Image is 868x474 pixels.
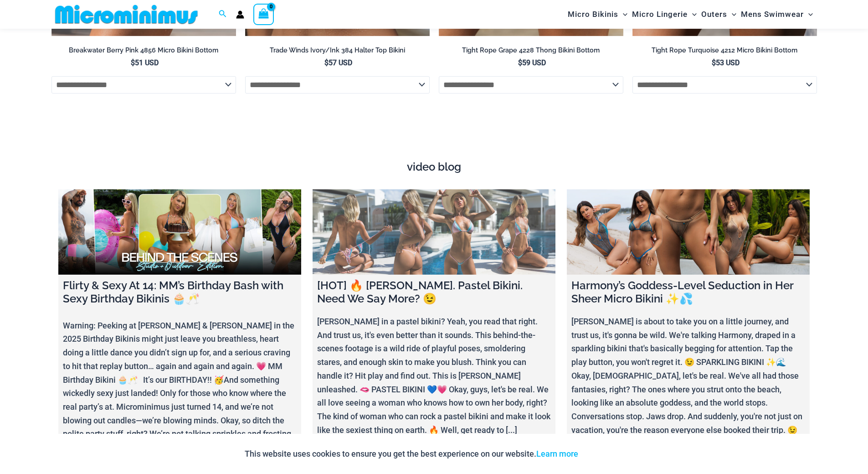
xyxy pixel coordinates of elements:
[51,46,236,58] a: Breakwater Berry Pink 4856 Micro Bikini Bottom
[536,449,578,458] a: Learn more
[51,46,236,55] h2: Breakwater Berry Pink 4856 Micro Bikini Bottom
[131,58,159,67] bdi: 51 USD
[324,58,352,67] bdi: 57 USD
[245,447,578,461] p: This website uses cookies to ensure you get the best experience on our website.
[585,443,624,465] button: Accept
[632,46,817,55] h2: Tight Rope Turquoise 4212 Micro Bikini Bottom
[439,46,623,55] h2: Tight Rope Grape 4228 Thong Bikini Bottom
[565,3,630,26] a: Micro BikinisMenu ToggleMenu Toggle
[741,3,804,26] span: Mens Swimwear
[63,279,297,306] h4: Flirty & Sexy At 14: MM’s Birthday Bash with Sexy Birthday Bikinis 🧁🥂
[245,46,430,55] h2: Trade Winds Ivory/Ink 384 Halter Top Bikini
[313,189,555,275] a: [HOT] 🔥 Olivia. Pastel Bikini. Need We Say More? 😉
[571,279,805,306] h4: Harmony’s Goddess-Level Seduction in Her Sheer Micro Bikini ✨💦
[701,3,727,26] span: Outers
[253,4,274,25] a: View Shopping Cart, empty
[245,46,430,58] a: Trade Winds Ivory/Ink 384 Halter Top Bikini
[739,3,815,26] a: Mens SwimwearMenu ToggleMenu Toggle
[688,3,697,26] span: Menu Toggle
[51,4,201,25] img: MM SHOP LOGO FLAT
[518,58,546,67] bdi: 59 USD
[439,46,623,58] a: Tight Rope Grape 4228 Thong Bikini Bottom
[699,3,739,26] a: OutersMenu ToggleMenu Toggle
[630,3,699,26] a: Micro LingerieMenu ToggleMenu Toggle
[317,279,551,306] h4: [HOT] 🔥 [PERSON_NAME]. Pastel Bikini. Need We Say More? 😉
[618,3,627,26] span: Menu Toggle
[131,58,135,67] span: $
[58,161,810,174] h4: video blog
[804,3,813,26] span: Menu Toggle
[712,58,740,67] bdi: 53 USD
[317,315,551,437] p: [PERSON_NAME] in a pastel bikini? Yeah, you read that right. And trust us, it's even better than ...
[236,10,244,19] a: Account icon link
[712,58,716,67] span: $
[727,3,736,26] span: Menu Toggle
[571,315,805,450] p: [PERSON_NAME] is about to take you on a little journey, and trust us, it's gonna be wild. We're t...
[518,58,522,67] span: $
[219,9,227,20] a: Search icon link
[324,58,329,67] span: $
[632,46,817,58] a: Tight Rope Turquoise 4212 Micro Bikini Bottom
[632,3,688,26] span: Micro Lingerie
[568,3,618,26] span: Micro Bikinis
[63,319,297,468] p: Warning: Peeking at [PERSON_NAME] & [PERSON_NAME] in the 2025 Birthday Bikinis might just leave y...
[564,1,817,27] nav: Site Navigation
